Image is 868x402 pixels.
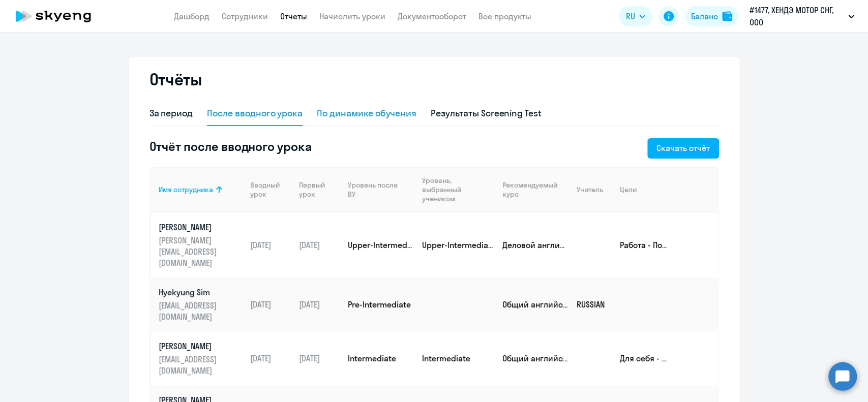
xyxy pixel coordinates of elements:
div: Цели [620,185,710,194]
p: Общий английский [502,353,568,364]
a: Дашборд [174,11,209,21]
button: Скачать отчёт [647,138,719,159]
td: RUSSIAN [568,277,612,331]
div: Уровень, выбранный учеником [422,176,494,203]
a: Все продукты [478,11,531,21]
p: [PERSON_NAME] [159,341,242,352]
span: RU [626,10,635,22]
div: Цели [620,185,637,194]
p: #1477, ХЕНДЭ МОТОР СНГ, ООО [750,4,844,28]
div: Рекомендуемый курс [502,180,568,199]
h5: Отчёт после вводного урока [149,138,312,154]
a: Hyekyung Sim[EMAIL_ADDRESS][DOMAIN_NAME] [159,287,242,322]
td: Upper-Intermediate [414,212,494,277]
a: Сотрудники [222,11,268,21]
td: Intermediate [414,331,494,385]
p: Общий английский [502,299,568,310]
p: [EMAIL_ADDRESS][DOMAIN_NAME] [159,300,242,322]
p: [PERSON_NAME] [159,222,242,233]
div: Вводный урок [250,180,284,199]
div: После вводного урока [207,107,303,120]
p: [DATE] [299,353,340,364]
div: По динамике обучения [317,107,416,120]
a: Начислить уроки [319,11,385,21]
div: Скачать отчёт [656,142,710,154]
p: [DATE] [250,299,291,310]
p: [DATE] [250,353,291,364]
div: За период [149,107,193,120]
h2: Отчёты [149,69,202,89]
div: Имя сотрудника [159,185,213,194]
p: Hyekyung Sim [159,287,242,298]
div: Учитель [577,185,603,194]
td: Intermediate [340,331,414,385]
p: Деловой английский [502,239,568,251]
div: Рекомендуемый курс [502,180,560,199]
div: Учитель [577,185,612,194]
p: Для себя - Фильмы и сериалы в оригинале, понимать тексты и смысл любимых песен; Для себя - самора... [620,353,668,364]
p: [DATE] [299,299,340,310]
a: [PERSON_NAME][PERSON_NAME][EMAIL_ADDRESS][DOMAIN_NAME] [159,222,242,268]
p: [DATE] [299,239,340,251]
p: [DATE] [250,239,291,251]
td: Upper-Intermediate [340,212,414,277]
div: Первый урок [299,180,332,199]
p: [PERSON_NAME][EMAIL_ADDRESS][DOMAIN_NAME] [159,235,242,268]
p: Работа - Подготовиться к деловой поездке; Работа - Хочется свободно и легко общаться с коллегами ... [620,239,668,251]
div: Уровень после ВУ [348,180,405,199]
p: [EMAIL_ADDRESS][DOMAIN_NAME] [159,354,242,376]
button: RU [619,6,652,26]
div: Имя сотрудника [159,185,242,194]
div: Результаты Screening Test [431,107,542,120]
div: Уровень после ВУ [348,180,414,199]
div: Уровень, выбранный учеником [422,176,488,203]
td: Pre-Intermediate [340,277,414,331]
img: balance [722,11,732,21]
button: #1477, ХЕНДЭ МОТОР СНГ, ООО [744,4,859,28]
div: Баланс [691,10,718,22]
div: Первый урок [299,180,340,199]
div: Вводный урок [250,180,291,199]
a: Документооборот [398,11,466,21]
a: Отчеты [280,11,307,21]
a: [PERSON_NAME][EMAIL_ADDRESS][DOMAIN_NAME] [159,341,242,376]
button: Балансbalance [685,6,738,26]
